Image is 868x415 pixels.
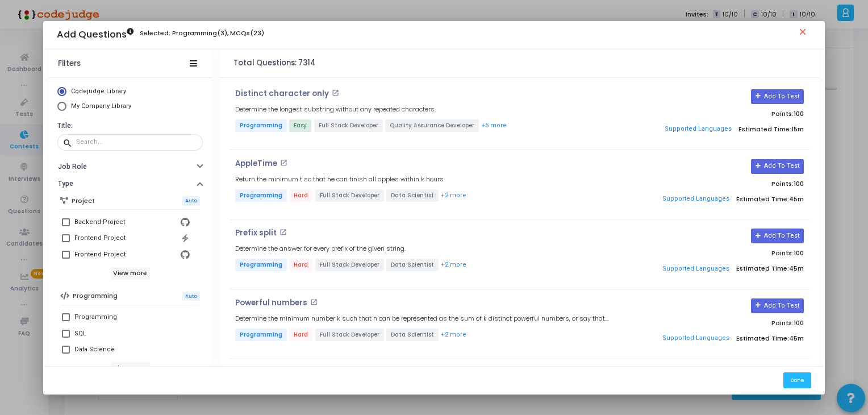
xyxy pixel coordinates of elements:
[289,329,312,341] span: Hard
[235,315,611,322] h5: Determine the minimum number k such that n can be represented as the sum of k distinct powerful n...
[622,110,804,118] p: Points:
[315,329,384,341] span: Full Stack Developer
[74,215,125,229] div: Backend Project
[74,343,115,356] div: Data Science
[794,179,804,188] span: 100
[57,87,203,114] mat-radio-group: Select Library
[76,139,199,146] input: Search...
[182,292,200,301] span: Auto
[235,176,444,183] h5: Return the minimum t so that he can finish all apples within k hours
[49,175,211,193] button: Type
[182,196,200,206] span: Auto
[794,109,804,118] span: 100
[310,298,318,306] mat-icon: open_in_new
[73,292,118,300] h6: Programming
[58,180,73,188] h6: Type
[794,318,804,327] span: 100
[279,229,287,236] mat-icon: open_in_new
[289,259,312,271] span: Hard
[315,259,384,271] span: Full Stack Developer
[74,231,126,245] div: Frontend Project
[58,163,87,171] h6: Job Role
[386,259,439,271] span: Data Scientist
[440,260,467,271] button: +2 more
[289,189,312,202] span: Hard
[385,119,479,132] span: Quality Assurance Developer
[798,27,811,40] mat-icon: close
[74,310,117,324] div: Programming
[751,229,804,243] button: Add To Test
[315,189,384,202] span: Full Stack Developer
[386,329,439,341] span: Data Scientist
[332,89,339,97] mat-icon: open_in_new
[140,30,264,37] h6: Selected: Programming(3), MCQs(23)
[71,88,126,95] span: Codejudge Library
[58,59,81,68] div: Filters
[235,229,277,238] p: Prefix split
[233,59,315,68] h4: Total Questions: 7314
[111,267,150,280] h6: View more
[235,259,287,271] span: Programming
[622,190,804,208] p: Estimated Time:
[622,330,804,347] p: Estimated Time:
[789,196,804,203] span: 45m
[791,126,804,133] span: 15m
[622,250,804,257] p: Points:
[57,29,133,40] h3: Add Questions
[751,159,804,174] button: Add To Test
[74,327,86,341] div: SQL
[783,372,811,388] button: Done
[71,102,131,110] span: My Company Library
[74,248,126,262] div: Frontend Project
[235,298,307,308] p: Powerful numbers
[235,119,287,132] span: Programming
[659,190,733,208] button: Supported Languages
[386,189,439,202] span: Data Scientist
[235,189,287,202] span: Programming
[314,119,383,132] span: Full Stack Developer
[440,190,467,201] button: +2 more
[235,329,287,341] span: Programming
[661,121,736,138] button: Supported Languages
[789,265,804,272] span: 45m
[289,119,311,132] span: Easy
[789,335,804,342] span: 45m
[235,89,329,98] p: Distinct character only
[440,330,467,341] button: +2 more
[794,248,804,258] span: 100
[622,180,804,188] p: Points:
[280,159,287,167] mat-icon: open_in_new
[235,159,277,168] p: AppleTime
[481,121,507,131] button: +5 more
[62,138,76,148] mat-icon: search
[622,121,804,138] p: Estimated Time:
[57,122,200,130] h6: Title:
[72,197,95,205] h6: Project
[659,260,733,277] button: Supported Languages
[235,245,406,252] h5: Determine the answer for every prefix of the given string.
[622,260,804,277] p: Estimated Time:
[751,89,804,104] button: Add To Test
[49,157,211,175] button: Job Role
[751,298,804,313] button: Add To Test
[622,319,804,327] p: Points:
[235,106,436,113] h5: Determine the longest substring without any repeated characters.
[659,330,733,347] button: Supported Languages
[111,362,150,375] h6: View more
